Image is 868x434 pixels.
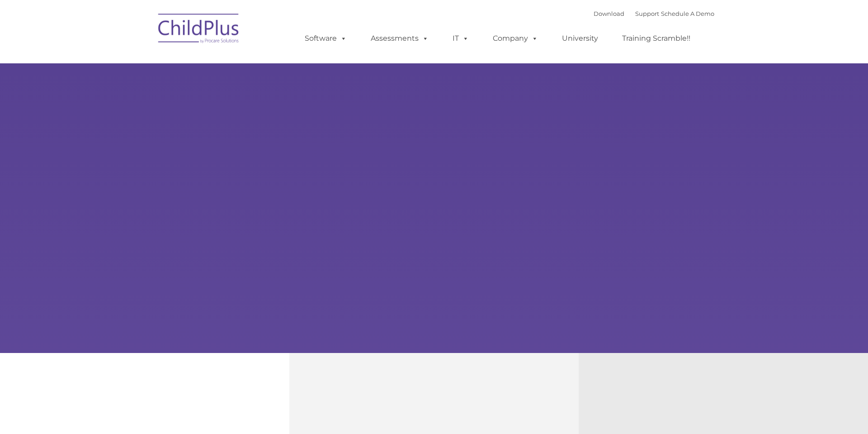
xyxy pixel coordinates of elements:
[154,7,244,52] img: ChildPlus by Procare Solutions
[484,29,547,48] a: Company
[635,10,659,17] a: Support
[443,29,478,48] a: IT
[661,10,714,17] a: Schedule A Demo
[296,29,356,48] a: Software
[594,10,624,17] a: Download
[613,29,699,48] a: Training Scramble!!
[594,10,714,17] font: |
[362,29,438,48] a: Assessments
[553,29,607,48] a: University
